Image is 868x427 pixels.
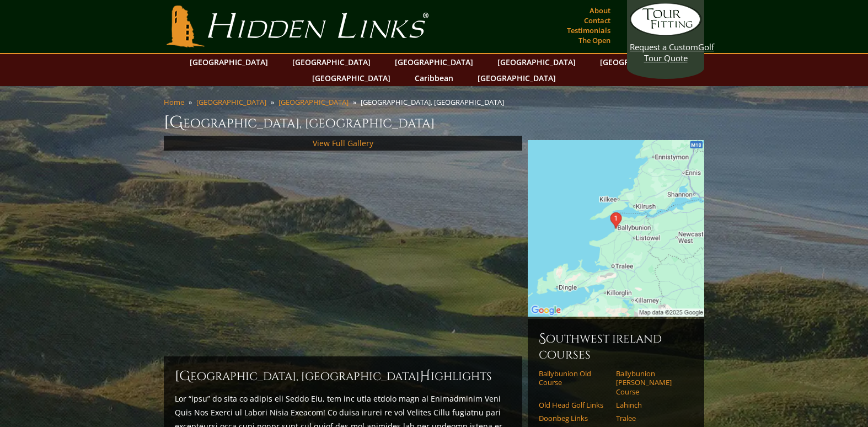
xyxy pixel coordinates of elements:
a: Contact [581,13,613,28]
a: [GEOGRAPHIC_DATA] [594,54,684,70]
a: Lahinch [616,401,686,409]
li: [GEOGRAPHIC_DATA], [GEOGRAPHIC_DATA] [361,97,508,107]
a: [GEOGRAPHIC_DATA] [492,54,581,70]
a: About [587,3,613,18]
span: Request a Custom [630,41,698,52]
h2: [GEOGRAPHIC_DATA], [GEOGRAPHIC_DATA] ighlights [175,367,511,385]
a: Home [164,97,184,107]
span: H [420,367,431,385]
a: [GEOGRAPHIC_DATA] [278,97,349,107]
a: [GEOGRAPHIC_DATA] [196,97,266,107]
h1: [GEOGRAPHIC_DATA], [GEOGRAPHIC_DATA] [164,111,704,134]
a: Old Head Golf Links [539,401,609,409]
a: [GEOGRAPHIC_DATA] [184,54,274,70]
a: [GEOGRAPHIC_DATA] [307,70,396,86]
a: View Full Gallery [313,138,373,148]
a: The Open [576,33,613,48]
a: Ballybunion [PERSON_NAME] Course [616,369,686,396]
a: [GEOGRAPHIC_DATA] [472,70,561,86]
a: Testimonials [564,23,613,38]
h6: Southwest Ireland Courses [539,330,693,362]
a: Caribbean [409,70,459,86]
a: Request a CustomGolf Tour Quote [630,3,701,63]
a: [GEOGRAPHIC_DATA] [389,54,479,70]
img: Google Map of Sandhill Rd, Ballybunnion, Co. Kerry, Ireland [528,140,704,317]
a: Doonbeg Links [539,414,609,423]
a: Tralee [616,414,686,423]
a: [GEOGRAPHIC_DATA] [287,54,376,70]
a: Ballybunion Old Course [539,369,609,387]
